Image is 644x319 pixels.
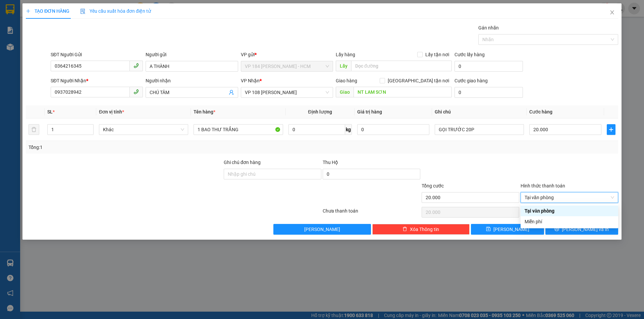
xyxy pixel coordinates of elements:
span: plus [26,9,31,13]
button: save[PERSON_NAME] [471,224,544,235]
th: Ghi chú [432,105,527,118]
span: Giao hàng [336,78,357,83]
span: Xóa Thông tin [410,226,439,233]
label: Cước lấy hàng [454,52,485,57]
span: Yêu cầu xuất hóa đơn điện tử [80,8,151,14]
span: printer [554,227,559,232]
span: Thu Hộ [323,160,338,165]
button: printer[PERSON_NAME] và In [545,224,618,235]
button: [PERSON_NAME] [273,224,371,235]
label: Gán nhãn [478,25,499,30]
span: save [486,227,491,232]
span: [PERSON_NAME] [304,226,340,233]
div: SĐT Người Gửi [51,51,143,58]
label: Cước giao hàng [454,78,488,83]
input: Cước giao hàng [454,87,523,98]
div: Tổng: 1 [29,144,249,151]
button: deleteXóa Thông tin [372,224,470,235]
span: delete [402,227,407,232]
span: close [609,10,615,15]
span: VP Nhận [241,78,260,83]
input: VD: Bàn, Ghế [194,124,283,135]
span: Tổng cước [422,183,444,188]
span: user-add [229,90,234,95]
button: plus [607,124,615,135]
input: 0 [357,124,429,135]
img: icon [80,9,86,14]
span: TẠO ĐƠN HÀNG [26,8,69,14]
span: Tại văn phòng [525,192,614,203]
span: [GEOGRAPHIC_DATA] tận nơi [385,77,452,84]
span: Cước hàng [529,109,552,114]
span: kg [345,124,352,135]
input: Ghi Chú [435,124,524,135]
div: Người nhận [146,77,238,84]
input: Dọc đường [351,61,452,71]
span: VP 108 Lê Hồng Phong - Vũng Tàu [245,87,329,97]
label: Hình thức thanh toán [521,183,565,188]
span: phone [133,89,139,94]
input: Ghi chú đơn hàng [224,169,321,179]
span: Lấy [336,61,351,71]
span: VP 184 Nguyễn Văn Trỗi - HCM [245,61,329,71]
span: Tên hàng [194,109,215,114]
span: Đơn vị tính [99,109,124,114]
span: Khác [103,125,184,135]
span: Lấy hàng [336,52,355,57]
span: Giá trị hàng [357,109,382,114]
button: delete [29,124,39,135]
div: SĐT Người Nhận [51,77,143,84]
span: [PERSON_NAME] [493,226,529,233]
button: Close [603,3,622,22]
span: [PERSON_NAME] và In [562,226,609,233]
span: Giao [336,87,354,97]
span: SL [47,109,53,114]
label: Ghi chú đơn hàng [224,160,261,165]
span: Lấy tận nơi [423,51,452,58]
div: VP gửi [241,51,333,58]
div: Người gửi [146,51,238,58]
input: Dọc đường [354,87,452,97]
span: plus [607,127,615,132]
div: Chưa thanh toán [322,207,421,219]
span: Định lượng [308,109,332,114]
span: phone [133,63,139,68]
input: Cước lấy hàng [454,61,523,72]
